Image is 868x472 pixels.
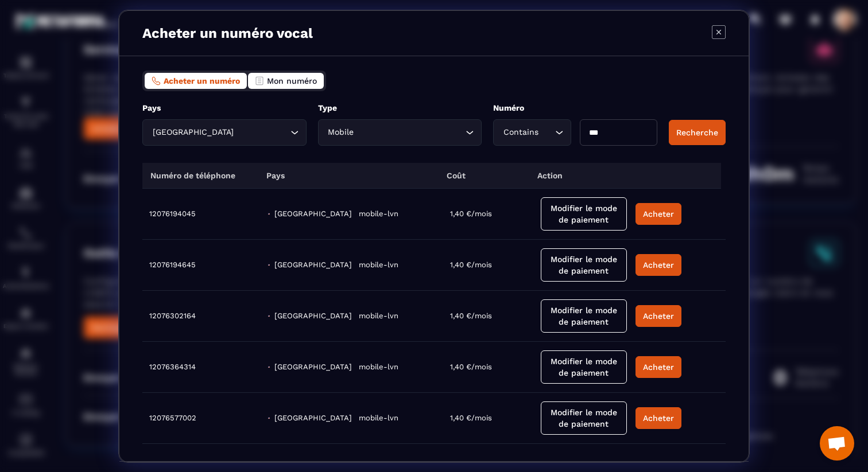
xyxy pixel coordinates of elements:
[359,414,443,422] div: mobile-lvn
[274,414,352,422] span: [GEOGRAPHIC_DATA]
[150,126,236,139] span: [GEOGRAPHIC_DATA]
[541,197,627,231] button: Modifier le mode de paiement
[268,315,270,317] img: Country Flag
[541,126,552,139] input: Search for option
[635,203,681,225] button: Acheter
[501,126,541,139] span: Contains
[439,163,529,189] th: Coût
[149,209,261,218] div: 12076194045
[149,311,261,320] div: 12076302164
[142,103,307,114] p: Pays
[318,103,482,114] p: Type
[149,414,261,422] div: 12076577002
[164,76,240,85] span: Acheter un numéro
[268,417,270,419] img: Country Flag
[267,76,317,85] span: Mon numéro
[359,209,443,218] div: mobile-lvn
[318,119,482,146] div: Search for option
[635,305,681,327] button: Acheter
[274,260,352,269] span: [GEOGRAPHIC_DATA]
[450,209,534,218] div: 1,40 €/mois
[258,163,348,189] th: Pays
[541,350,627,384] button: Modifier le mode de paiement
[669,120,726,145] button: Recherche
[450,414,534,422] div: 1,40 €/mois
[274,209,352,218] span: [GEOGRAPHIC_DATA]
[268,213,270,214] img: Country Flag
[541,299,627,333] button: Modifier le mode de paiement
[450,311,534,320] div: 1,40 €/mois
[493,103,657,114] p: Numéro
[149,260,261,269] div: 12076194645
[359,311,443,320] div: mobile-lvn
[268,264,270,266] img: Country Flag
[268,366,270,368] img: Country Flag
[359,362,443,371] div: mobile-lvn
[529,163,721,189] th: Action
[142,163,258,189] th: Numéro de téléphone
[635,254,681,276] button: Acheter
[274,311,352,320] span: [GEOGRAPHIC_DATA]
[493,119,571,146] div: Search for option
[541,401,627,435] button: Modifier le mode de paiement
[541,248,627,282] button: Modifier le mode de paiement
[274,362,352,371] span: [GEOGRAPHIC_DATA]
[248,73,324,89] button: Mon numéro
[635,407,681,429] button: Acheter
[820,426,854,461] div: Ouvrir le chat
[325,126,356,139] span: Mobile
[356,126,463,139] input: Search for option
[142,119,307,146] div: Search for option
[450,260,534,269] div: 1,40 €/mois
[142,25,313,41] p: Acheter un numéro vocal
[145,73,247,89] button: Acheter un numéro
[450,362,534,371] div: 1,40 €/mois
[359,260,443,269] div: mobile-lvn
[149,362,261,371] div: 12076364314
[635,356,681,378] button: Acheter
[236,126,288,139] input: Search for option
